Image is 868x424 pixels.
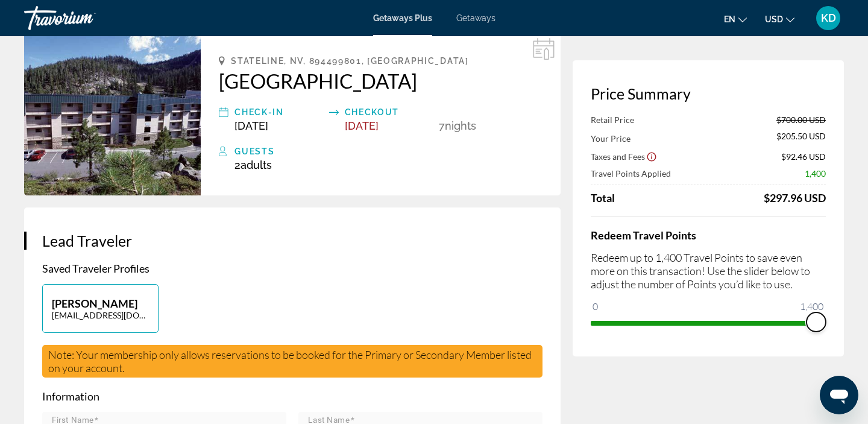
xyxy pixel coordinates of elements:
[52,297,149,310] p: [PERSON_NAME]
[345,119,379,132] span: [DATE]
[776,131,826,144] span: $205.50 USD
[591,191,615,204] span: Total
[234,105,322,119] div: Check-In
[445,119,476,132] span: Nights
[820,376,858,414] iframe: Button to launch messaging window
[821,12,836,24] span: KD
[345,105,433,119] div: Checkout
[765,10,794,28] button: Change currency
[24,32,201,195] img: Ridge Pointe Resort
[591,133,631,144] span: Your Price
[591,251,826,291] p: Redeem up to 1,400 Travel Points to save even more on this transaction! Use the slider below to a...
[591,150,657,162] button: Show Taxes and Fees breakdown
[234,159,272,171] span: 2
[231,56,468,66] span: Stateline, NV, 894499801, [GEOGRAPHIC_DATA]
[591,299,600,314] span: 0
[646,151,657,162] button: Show Taxes and Fees disclaimer
[776,115,826,125] span: $700.00 USD
[724,14,735,24] span: en
[807,312,826,332] span: ngx-slider
[24,2,145,34] a: Travorium
[591,115,634,125] span: Retail Price
[805,168,826,179] span: 1,400
[798,299,825,314] span: 1,400
[42,390,542,403] p: Information
[234,144,542,159] div: Guests
[591,84,826,103] h3: Price Summary
[591,151,645,162] span: Taxes and Fees
[765,14,783,24] span: USD
[781,151,826,162] span: $92.46 USD
[456,13,495,23] a: Getaways
[42,232,542,250] h3: Lead Traveler
[591,168,671,179] span: Travel Points Applied
[764,191,826,204] div: $297.96 USD
[591,321,826,323] ngx-slider: ngx-slider
[42,284,159,333] button: [PERSON_NAME][EMAIL_ADDRESS][DOMAIN_NAME]
[813,5,844,31] button: User Menu
[48,348,532,375] span: Note: Your membership only allows reservations to be booked for the Primary or Secondary Member l...
[42,262,542,275] p: Saved Traveler Profiles
[373,13,432,23] a: Getaways Plus
[234,119,268,132] span: [DATE]
[52,310,149,320] p: [EMAIL_ADDRESS][DOMAIN_NAME]
[591,229,826,242] h4: Redeem Travel Points
[724,10,747,28] button: Change language
[439,119,445,132] span: 7
[241,159,272,171] span: Adults
[219,69,542,93] a: [GEOGRAPHIC_DATA]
